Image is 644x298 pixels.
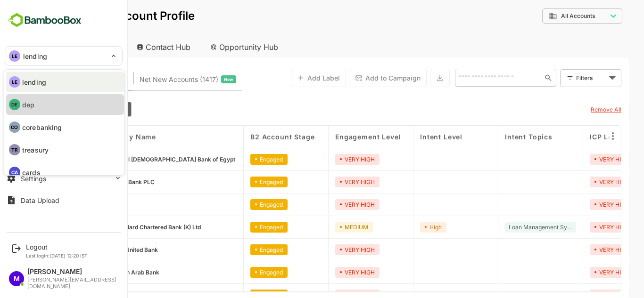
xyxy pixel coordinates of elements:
div: VERY HIGH [302,154,347,165]
span: Known accounts you’ve identified to target - imported from CRM, Offline upload, or promoted from ... [28,73,95,86]
span: Engagement Level [302,133,368,141]
div: CA [9,167,20,178]
div: Account Hub [15,37,92,57]
div: Engaged [217,244,255,255]
p: corebanking [22,122,62,132]
div: Opportunity Hub [170,37,254,57]
div: High [387,222,413,233]
span: Intent Topics [472,133,520,141]
div: VERY HIGH [302,267,347,278]
button: Add to Campaign [316,69,394,87]
p: cards [22,168,41,177]
span: Standard Chartered Bank (K) Ltd [81,224,168,231]
span: Net New Accounts ( 1417 ) [107,73,185,86]
button: Export the selected data as CSV [397,69,417,87]
span: Faisal Islamic Bank of Egypt [81,156,202,163]
div: Filters [543,73,573,83]
span: HBTF [81,201,95,208]
p: dep [22,100,34,110]
u: Remove All [558,106,588,113]
div: LE [9,76,20,88]
span: Arab Bank PLC [81,178,122,185]
span: Intent Level [387,133,429,141]
div: VERY HIGH [557,199,601,210]
div: All Accounts [509,7,589,25]
div: MEDIUM [302,222,340,233]
div: Engaged [217,177,255,187]
span: B2 Account Stage [28,105,80,113]
span: All Accounts [528,13,562,19]
p: lending [22,77,46,87]
div: VERY HIGH [302,244,347,255]
div: VERY HIGH [557,177,601,187]
span: Loan Management System [476,224,539,231]
span: Company name [66,133,123,141]
div: Engaged [217,222,255,233]
div: VERY HIGH [302,177,347,187]
div: CO [9,121,20,133]
span: B2 Account Stage [217,133,281,141]
div: Engaged [217,267,255,278]
div: VERY HIGH [557,267,601,278]
div: Engaged [217,199,255,210]
div: Engaged [217,154,255,165]
div: B2 Account Stage [23,102,99,117]
span: New [191,73,200,86]
p: treasury [22,145,49,155]
div: Contact Hub [96,37,166,57]
div: TR [9,144,20,155]
div: VERY HIGH [302,199,347,210]
div: All Accounts [516,12,574,20]
button: back [17,9,31,23]
span: Oman Arab Bank [81,269,126,276]
div: Filters [542,68,588,88]
p: Unified Account Profile [36,10,162,22]
span: Ahli United Bank [81,246,125,253]
div: DE [9,99,20,110]
div: VERY HIGH [557,154,601,165]
button: Add Label [258,69,313,87]
span: ICP Level [557,133,590,141]
div: VERY HIGH [557,244,601,255]
div: VERY HIGH [557,222,601,233]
